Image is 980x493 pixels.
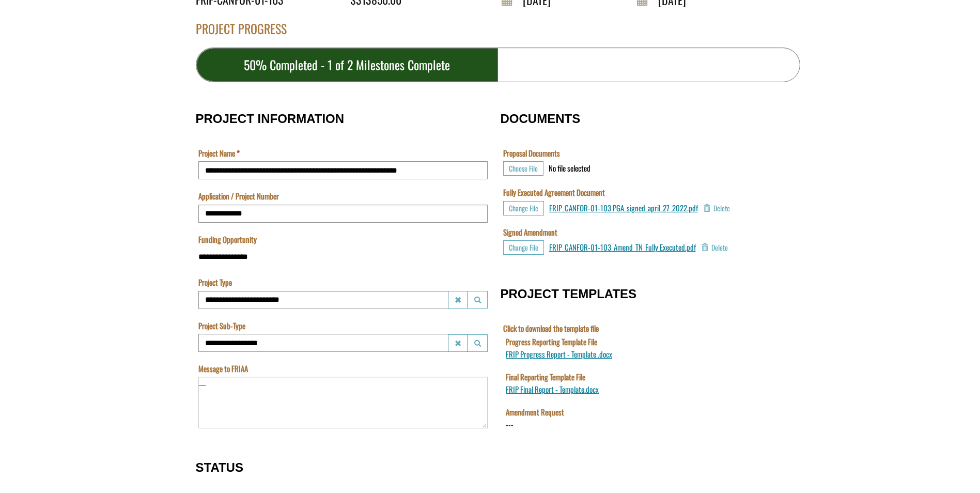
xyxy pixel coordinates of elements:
[503,148,560,159] label: Proposal Documents
[503,323,599,334] label: Click to download the template file
[703,201,730,215] button: Delete
[196,101,490,440] fieldset: PROJECT INFORMATION
[701,240,728,255] button: Delete
[3,35,82,46] label: Final Reporting Template File
[549,241,696,253] a: FRIP_CANFOR-01-103_Amend_TN_Fully Executed.pdf
[549,202,698,213] a: FRIP_CANFOR-01-103 PGA_signed_april_27_2022.pdf
[3,70,61,81] label: File field for users to download amendment request template
[198,379,206,390] div: —
[503,187,605,198] label: Fully Executed Agreement Document
[198,248,488,266] input: Funding Opportunity
[198,148,240,159] label: Project Name
[501,112,785,126] h3: DOCUMENTS
[501,101,785,266] fieldset: DOCUMENTS
[448,291,468,309] button: Project Type Clear lookup field
[198,363,248,374] label: Message to FRIAA
[198,234,257,245] label: Funding Opportunity
[3,47,96,58] a: FRIP Final Report - Template.docx
[3,12,109,23] a: FRIP Progress Report - Template .docx
[196,112,490,126] h3: PROJECT INFORMATION
[198,161,488,179] input: Project Name
[198,320,245,331] label: Project Sub-Type
[503,161,543,176] button: Choose File for Proposal Documents
[503,201,544,215] button: Choose File for Fully Executed Agreement Document
[3,83,10,94] div: ---
[468,291,488,309] button: Project Type Launch lookup modal
[549,163,590,174] div: No file selected
[196,20,800,48] div: PROJECT PROGRESS
[198,277,232,288] label: Project Type
[196,461,490,474] h3: STATUS
[198,334,448,352] input: Project Sub-Type
[448,334,468,352] button: Project Sub-Type Clear lookup field
[198,191,279,202] label: Application / Project Number
[501,276,785,455] fieldset: PROJECT TEMPLATES
[503,227,557,238] label: Signed Amendment
[501,287,785,301] h3: PROJECT TEMPLATES
[468,334,488,352] button: Project Sub-Type Launch lookup modal
[196,48,498,82] div: 50% Completed - 1 of 2 Milestones Complete
[198,377,488,428] textarea: Message to FRIAA
[503,240,544,255] button: Choose File for Signed Amendment
[198,291,448,309] input: Project Type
